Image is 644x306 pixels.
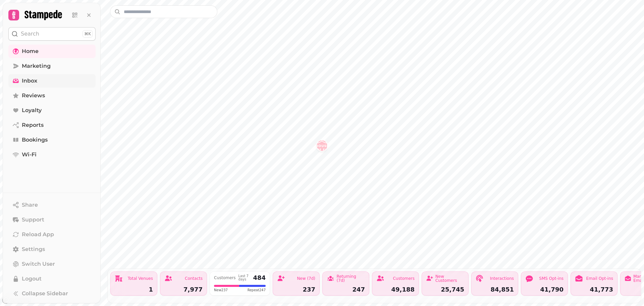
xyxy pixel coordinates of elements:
[22,77,37,85] span: Inbox
[8,45,96,58] a: Home
[8,243,96,256] a: Settings
[22,121,44,129] span: Reports
[327,287,365,293] div: 247
[248,288,266,293] span: Repeat 247
[22,151,37,159] span: Wi-Fi
[21,30,39,38] p: Search
[22,92,45,100] span: Reviews
[22,216,44,224] span: Support
[8,89,96,102] a: Reviews
[426,287,464,293] div: 25,745
[22,231,54,239] span: Reload App
[8,198,96,212] button: Share
[214,276,236,280] div: Customers
[8,272,96,286] button: Logout
[586,276,613,280] div: Email Opt-ins
[22,275,42,283] span: Logout
[575,287,613,293] div: 41,773
[8,133,96,147] a: Bookings
[214,288,228,293] span: New 237
[393,276,415,280] div: Customers
[8,27,96,41] button: Search⌘K
[8,104,96,117] a: Loyalty
[8,257,96,271] button: Switch User
[22,290,68,298] span: Collapse Sidebar
[185,276,203,280] div: Contacts
[435,274,464,283] div: New Customers
[476,287,514,293] div: 84,851
[22,106,42,114] span: Loyalty
[8,74,96,88] a: Inbox
[8,118,96,132] a: Reports
[525,287,563,293] div: 41,790
[22,47,39,55] span: Home
[22,245,45,253] span: Settings
[317,140,327,151] button: House of Fu Manchester
[253,275,266,281] div: 484
[8,228,96,241] button: Reload App
[8,59,96,73] a: Marketing
[164,287,203,293] div: 7,977
[336,274,365,283] div: Returning (7d)
[8,287,96,300] button: Collapse Sidebar
[277,287,315,293] div: 237
[317,140,327,153] div: Map marker
[297,276,315,280] div: New (7d)
[83,30,93,38] div: ⌘K
[22,136,48,144] span: Bookings
[22,62,51,70] span: Marketing
[128,276,153,280] div: Total Venues
[22,260,55,268] span: Switch User
[115,287,153,293] div: 1
[8,148,96,161] a: Wi-Fi
[238,274,251,281] div: Last 7 days
[8,213,96,226] button: Support
[490,276,514,280] div: Interactions
[539,276,563,280] div: SMS Opt-ins
[376,287,415,293] div: 49,188
[22,201,38,209] span: Share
